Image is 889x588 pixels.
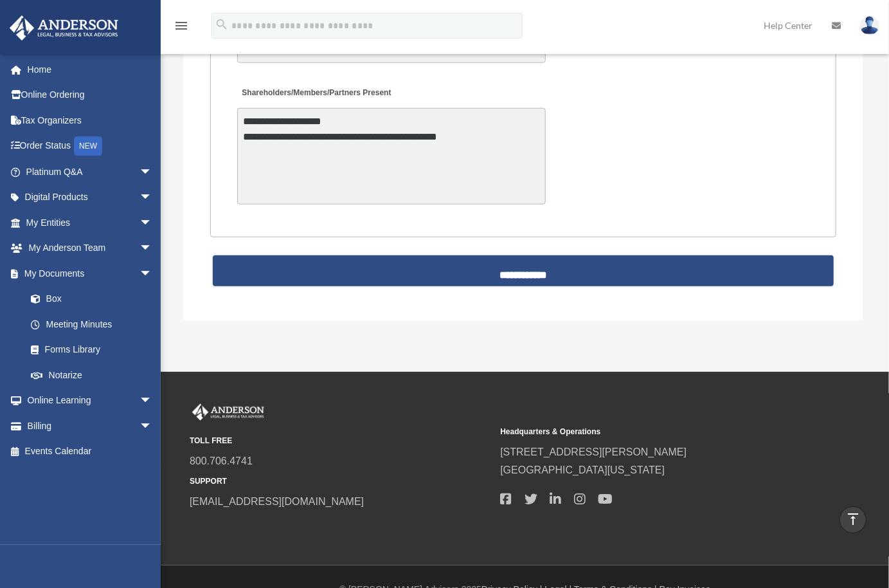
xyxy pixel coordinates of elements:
span: arrow_drop_down [139,413,165,439]
a: My Anderson Teamarrow_drop_down [9,235,172,261]
a: Meeting Minutes [18,311,165,337]
label: Shareholders/Members/Partners Present [237,85,394,102]
span: arrow_drop_down [139,235,165,262]
a: Platinum Q&Aarrow_drop_down [9,159,172,185]
img: Anderson Advisors Platinum Portal [6,15,122,41]
a: My Documentsarrow_drop_down [9,261,172,286]
a: [EMAIL_ADDRESS][DOMAIN_NAME] [190,496,364,507]
a: Digital Productsarrow_drop_down [9,185,172,210]
div: NEW [74,136,102,156]
a: [GEOGRAPHIC_DATA][US_STATE] [500,464,665,475]
img: User Pic [860,16,879,35]
a: 800.706.4741 [190,455,253,466]
a: Order StatusNEW [9,133,172,160]
small: Headquarters & Operations [500,425,802,439]
a: Home [9,57,172,82]
span: arrow_drop_down [139,388,165,414]
a: Box [18,286,172,312]
span: arrow_drop_down [139,185,165,211]
span: arrow_drop_down [139,261,165,287]
i: vertical_align_top [845,511,861,527]
a: Events Calendar [9,439,172,464]
i: menu [174,18,189,33]
a: menu [174,23,189,33]
a: Billingarrow_drop_down [9,413,172,439]
a: Forms Library [18,337,172,363]
i: search [215,17,229,32]
a: Notarize [18,362,172,388]
small: TOLL FREE [190,434,491,448]
a: My Entitiesarrow_drop_down [9,210,172,235]
span: arrow_drop_down [139,210,165,236]
span: arrow_drop_down [139,159,165,185]
a: Online Ordering [9,82,172,108]
a: [STREET_ADDRESS][PERSON_NAME] [500,446,687,457]
a: Tax Organizers [9,107,172,133]
a: vertical_align_top [840,506,867,533]
img: Anderson Advisors Platinum Portal [190,404,267,421]
small: SUPPORT [190,475,491,488]
a: Online Learningarrow_drop_down [9,388,172,414]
